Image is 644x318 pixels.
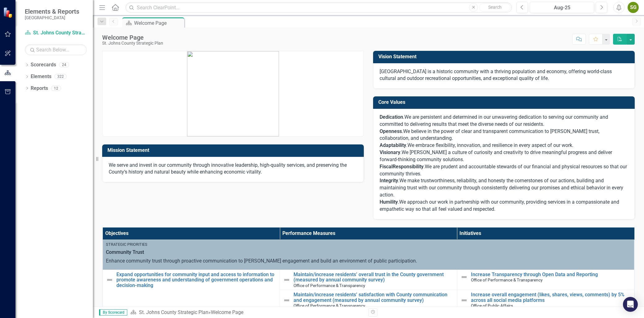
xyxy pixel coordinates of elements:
span: Office of Performance & Transparency [294,283,365,288]
span: Fiscal [380,164,393,170]
a: Maintain/increase residents’ satisfaction with County communication and engagement (measured by a... [294,292,454,303]
small: [GEOGRAPHIC_DATA] [25,15,79,20]
span: We approach our work in partnership with our community, providing services in a compassionate and... [380,199,619,212]
span: . [402,128,403,134]
img: Not Defined [283,297,290,304]
h3: Core Values [378,99,632,105]
a: St. Johns County Strategic Plan [139,309,208,315]
input: Search Below... [25,44,87,55]
input: Search ClearPoint... [125,2,512,13]
span: Office of Performance & Transparency [294,303,365,308]
img: ClearPoint Strategy [3,7,14,18]
button: Aug-25 [530,2,594,13]
span: Adaptability [380,142,406,148]
a: Increase Transparency through Open Data and Reporting [471,272,631,277]
button: SG [628,2,639,13]
span: [GEOGRAPHIC_DATA] is a historic community with a thriving population and economy, offering world-... [380,68,612,82]
div: St. Johns County Strategic Plan [102,41,163,46]
span: We are prudent and accountable stewards of our financial and physical resources so that our commu... [380,164,627,177]
span: . [380,178,399,183]
div: Aug-25 [532,4,592,11]
strong: Visionary [380,149,400,155]
div: 24 [59,62,69,68]
img: Not Defined [106,276,113,284]
span: We serve and invest in our community through innovative leadership, high-quality services, and pr... [109,162,347,175]
strong: Integrity [380,178,398,183]
a: Expand opportunities for community input and access to information to promote awareness and under... [116,272,276,288]
span: . [380,149,402,155]
span: . [406,142,407,148]
span: Office of Performance & Transparency [471,277,542,282]
span: We believe in the power of clear and transparent communication to [PERSON_NAME] trust, collaborat... [380,128,599,141]
span: We are persistent and determined in our unwavering dedication to serving our community and commit... [380,114,608,127]
a: Scorecards [31,61,56,68]
h3: Mission Statement [107,148,361,153]
div: Welcome Page [211,309,243,315]
span: We [PERSON_NAME] a culture of curiosity and creativity to drive meaningful progress and deliver f... [380,149,612,162]
div: Strategic Priorities [106,242,631,247]
div: Welcome Page [102,34,163,41]
a: Increase overall engagement (likes, shares, views, comments) by 5% across all social media platforms [471,292,631,303]
div: » [130,309,364,316]
strong: Humility [380,199,398,205]
div: Open Intercom Messenger [623,297,638,312]
img: mceclip0.png [187,51,279,136]
span: Responsibil [393,164,418,170]
span: Elements & Reports [25,8,79,15]
a: Reports [31,85,48,92]
div: 322 [54,74,67,79]
span: Search [488,5,502,10]
h3: Vision Statement [378,54,632,60]
span: Office of Public Affairs [471,303,513,308]
span: ness [391,128,402,134]
div: 12 [51,86,61,91]
a: Elements [31,73,51,80]
span: Community Trust [106,249,631,256]
span: By Scorecard [99,309,127,316]
img: Not Defined [460,297,468,304]
img: Not Defined [283,276,290,284]
img: Not Defined [460,273,468,281]
span: . [380,199,399,205]
span: ity [418,164,424,170]
a: Maintain/increase residents’ overall trust in the County government (measured by annual community... [294,272,454,283]
span: We make trustworthiness, reliability, and honesty the cornerstones of our actions, building and m... [380,178,623,198]
span: Open [380,128,391,134]
span: We embrace flexibility, innovation, and resilience in every aspect of our work. [407,142,573,148]
span: Enhance community trust through proactive communication to [PERSON_NAME] engagement and build an ... [106,258,417,264]
button: Search [479,3,510,12]
strong: Dedication [380,114,403,120]
div: Welcome Page [134,19,183,27]
a: St. Johns County Strategic Plan [25,29,87,37]
span: . [424,164,425,170]
span: . [380,114,404,120]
